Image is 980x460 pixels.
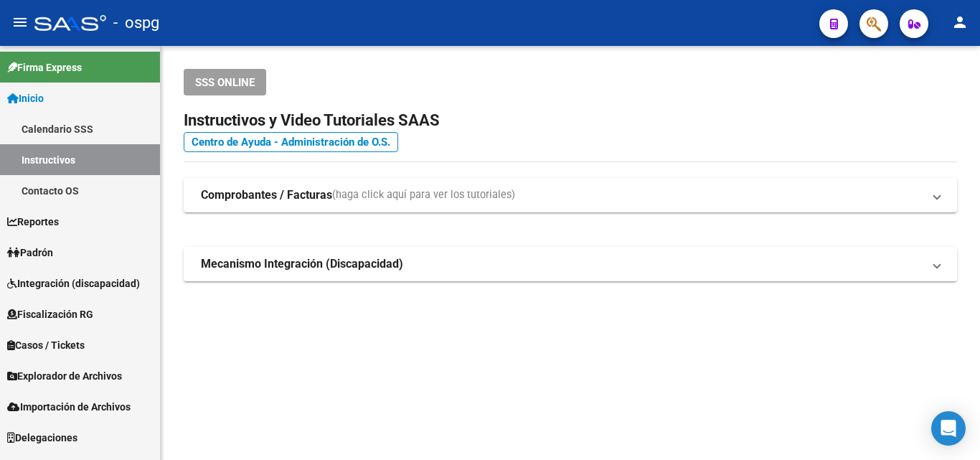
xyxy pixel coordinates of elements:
a: Centro de Ayuda - Administración de O.S. [184,132,398,152]
span: (haga click aquí para ver los tutoriales) [332,187,515,203]
span: Explorador de Archivos [7,368,122,384]
span: - ospg [113,7,159,39]
button: SSS ONLINE [184,69,266,95]
h2: Instructivos y Video Tutoriales SAAS [184,107,957,134]
span: Reportes [7,214,59,230]
mat-icon: menu [11,14,29,31]
span: Firma Express [7,60,82,75]
span: Casos / Tickets [7,337,85,353]
span: Padrón [7,245,53,260]
div: Open Intercom Messenger [931,411,966,446]
span: Delegaciones [7,430,77,446]
mat-icon: person [951,14,969,31]
strong: Comprobantes / Facturas [201,187,332,203]
span: Fiscalización RG [7,306,93,322]
strong: Mecanismo Integración (Discapacidad) [201,256,403,272]
span: Inicio [7,90,44,106]
span: SSS ONLINE [195,76,255,89]
mat-expansion-panel-header: Mecanismo Integración (Discapacidad) [184,247,957,281]
span: Importación de Archivos [7,399,131,415]
span: Integración (discapacidad) [7,276,140,291]
mat-expansion-panel-header: Comprobantes / Facturas(haga click aquí para ver los tutoriales) [184,178,957,212]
